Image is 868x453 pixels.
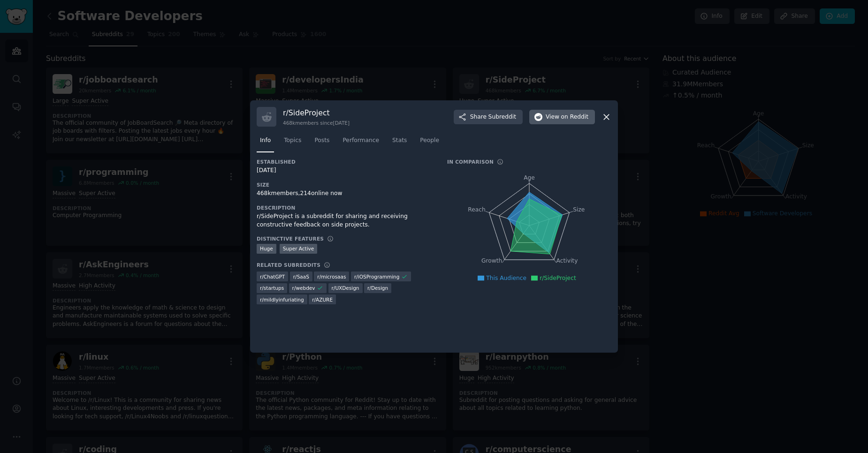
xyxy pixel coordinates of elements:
[260,136,271,145] span: Info
[546,113,588,121] span: View
[280,244,318,254] div: Super Active
[257,244,276,254] div: Huge
[354,273,399,280] span: r/ iOSProgramming
[257,181,434,188] h3: Size
[257,212,434,229] div: r/SideProject is a subreddit for sharing and receiving constructive feedback on side projects.
[260,285,284,291] span: r/ startups
[284,136,301,145] span: Topics
[283,120,350,126] div: 468k members since [DATE]
[343,136,379,145] span: Performance
[447,159,494,165] h3: In Comparison
[540,275,576,281] span: r/SideProject
[454,110,523,125] button: ShareSubreddit
[257,204,434,211] h3: Description
[260,296,304,303] span: r/ mildlyinfuriating
[488,113,516,121] span: Subreddit
[257,166,434,175] div: [DATE]
[367,285,388,291] span: r/ Design
[257,159,434,165] h3: Established
[389,133,410,152] a: Stats
[529,110,595,125] button: Viewon Reddit
[420,136,439,145] span: People
[317,273,346,280] span: r/ microsaas
[556,258,578,264] tspan: Activity
[332,285,359,291] span: r/ UXDesign
[283,108,350,118] h3: r/ SideProject
[417,133,442,152] a: People
[292,285,315,291] span: r/ webdev
[257,262,320,268] h3: Related Subreddits
[257,235,324,242] h3: Distinctive Features
[468,206,486,213] tspan: Reach
[311,133,333,152] a: Posts
[392,136,407,145] span: Stats
[257,189,434,198] div: 468k members, 214 online now
[293,273,309,280] span: r/ SaaS
[260,273,285,280] span: r/ ChatGPT
[281,133,305,152] a: Topics
[573,206,585,213] tspan: Size
[257,133,274,152] a: Info
[524,174,535,181] tspan: Age
[470,113,516,121] span: Share
[561,113,588,121] span: on Reddit
[481,258,502,264] tspan: Growth
[339,133,382,152] a: Performance
[312,296,333,303] span: r/ AZURE
[314,136,329,145] span: Posts
[486,275,526,281] span: This Audience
